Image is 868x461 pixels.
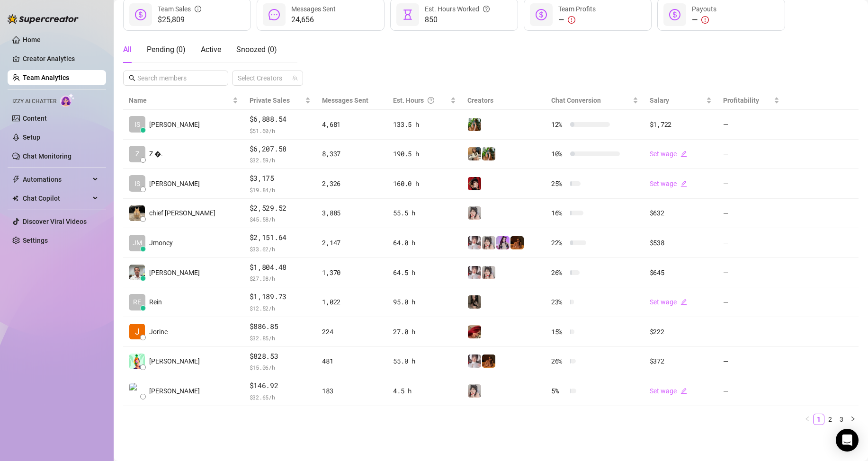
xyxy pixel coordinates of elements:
a: Set wageedit [650,150,687,158]
div: 3,885 [322,208,382,218]
span: $ 32.65 /h [250,392,311,402]
td: — [717,110,785,140]
span: Izzy AI Chatter [12,97,56,106]
div: $632 [650,208,712,218]
span: $146.92 [250,380,311,391]
img: Kyle Wessels [129,265,145,280]
div: 4,681 [322,119,382,130]
span: $6,207.58 [250,143,311,155]
li: Next Page [847,414,859,425]
span: $ 33.62 /h [250,244,311,254]
span: question-circle [428,95,434,106]
span: 5 % [551,386,566,396]
span: $ 19.84 /h [250,185,311,195]
td: — [717,376,785,406]
span: Snoozed ( 0 ) [236,45,277,54]
span: thunderbolt [12,176,20,183]
span: Salary [650,97,669,104]
span: $1,804.48 [250,262,311,273]
img: Sabrina [468,118,481,131]
div: 64.5 h [393,267,456,278]
span: Rein [149,297,162,307]
span: $1,189.73 [250,291,311,302]
span: $ 15.06 /h [250,363,311,372]
div: 133.5 h [393,119,456,130]
div: 2,147 [322,238,382,248]
img: chief keef [129,205,145,221]
span: Messages Sent [291,5,336,13]
img: PantheraX [510,236,524,249]
span: Payouts [692,5,716,13]
span: $886.85 [250,321,311,332]
img: Mich [468,325,481,338]
span: $25,809 [158,14,201,26]
span: message [268,9,280,20]
span: Chat Conversion [551,97,601,104]
span: 10 % [551,149,566,159]
li: 3 [836,414,847,425]
img: Ani [482,266,495,279]
span: dollar-circle [669,9,680,20]
span: $ 45.58 /h [250,214,311,224]
div: $1,722 [650,119,712,130]
img: Binh, Bentley D… [129,383,145,399]
span: Messages Sent [322,97,368,104]
span: 23 % [551,297,566,307]
a: Content [23,115,47,122]
img: AI Chatter [60,93,75,107]
div: Team Sales [158,4,201,14]
span: 26 % [551,356,566,366]
img: Jorine [129,324,145,339]
div: Est. Hours [393,95,448,106]
div: 183 [322,386,382,396]
img: Rosie [468,236,481,249]
div: $372 [650,356,712,366]
a: Home [23,36,41,44]
span: team [292,75,298,81]
span: Automations [23,172,90,187]
span: 26 % [551,267,566,278]
div: 55.5 h [393,208,456,218]
img: logo-BBDzfeDw.svg [8,14,79,24]
a: Set wageedit [650,298,687,306]
img: Chat Copilot [12,195,18,202]
a: Settings [23,237,48,244]
td: — [717,347,785,377]
div: 2,326 [322,178,382,189]
th: Creators [462,91,546,110]
span: exclamation-circle [568,16,575,24]
img: Sabrina [468,147,481,160]
span: chief [PERSON_NAME] [149,208,215,218]
span: 15 % [551,327,566,337]
div: Pending ( 0 ) [147,44,186,55]
span: Active [201,45,221,54]
span: $2,529.52 [250,203,311,214]
img: Ani [468,206,481,220]
td: — [717,228,785,258]
td: — [717,169,785,199]
span: Team Profits [558,5,596,13]
a: Team Analytics [23,74,69,81]
span: [PERSON_NAME] [149,356,200,366]
div: 1,022 [322,297,382,307]
span: Private Sales [250,97,290,104]
span: 24,656 [291,14,336,26]
a: 1 [814,414,824,425]
div: 481 [322,356,382,366]
div: 190.5 h [393,149,456,159]
span: search [129,75,135,81]
span: 850 [425,14,490,26]
span: [PERSON_NAME] [149,267,200,278]
div: 95.0 h [393,297,456,307]
div: Open Intercom Messenger [836,429,859,452]
span: 12 % [551,119,566,130]
div: Est. Hours Worked [425,4,490,14]
img: yeule [468,295,481,309]
span: $828.53 [250,351,311,362]
span: RE [133,297,141,307]
img: Miss [468,177,481,190]
div: $222 [650,327,712,337]
span: $ 27.98 /h [250,274,311,283]
div: 160.0 h [393,178,456,189]
td: — [717,140,785,169]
